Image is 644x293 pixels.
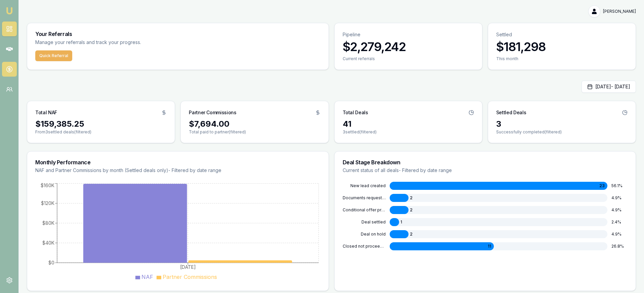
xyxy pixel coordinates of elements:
div: DEAL SETTLED [343,219,386,225]
div: 3 [496,119,628,129]
tspan: $160K [41,182,54,188]
p: Manage your referrals and track your progress. [35,39,207,46]
span: NAF [141,274,153,280]
p: Current status of all deals - Filtered by date range [343,167,628,174]
span: 2 [410,207,413,213]
div: DEAL ON HOLD [343,232,386,237]
h3: Partner Commissions [189,109,236,116]
span: [PERSON_NAME] [603,9,636,14]
h3: Settled Deals [496,109,526,116]
div: 2.4 % [611,219,628,225]
p: Total paid to partner (filtered) [189,129,320,135]
div: CONDITIONAL OFFER PROVIDED TO CLIENT [343,207,386,213]
span: 2 [410,195,413,201]
h3: Monthly Performance [35,160,320,165]
p: NAF and Partner Commissions by month (Settled deals only) - Filtered by date range [35,167,320,174]
tspan: $120K [41,200,54,206]
tspan: $80K [42,220,54,226]
tspan: [DATE] [180,264,196,270]
h3: Total Deals [343,109,368,116]
h3: Deal Stage Breakdown [343,160,628,165]
h3: Total NAF [35,109,57,116]
p: Settled [496,31,628,38]
div: 4.9 % [611,195,628,201]
div: This month [496,56,628,61]
button: Quick Referral [35,50,72,61]
p: Successfully completed (filtered) [496,129,628,135]
span: 2 [410,232,413,237]
h3: $2,279,242 [343,40,474,53]
span: 11 [488,244,491,249]
div: $159,385.25 [35,119,167,129]
button: [DATE]- [DATE] [582,81,636,93]
div: 4.9 % [611,232,628,237]
div: CLOSED NOT PROCEEDING [343,244,386,249]
tspan: $0 [48,260,54,265]
tspan: $40K [42,240,54,246]
p: 3 settled (filtered) [343,129,474,135]
div: NEW LEAD CREATED [343,183,386,189]
div: 41 [343,119,474,129]
div: $7,694.00 [189,119,320,129]
h3: Your Referrals [35,31,320,37]
h3: $181,298 [496,40,628,53]
div: 56.1 % [611,183,628,189]
span: Partner Commissions [163,274,217,280]
div: 26.8 % [611,244,628,249]
span: 23 [599,183,605,189]
img: emu-icon-u.png [5,7,13,15]
div: 4.9 % [611,207,628,213]
div: DOCUMENTS REQUESTED FROM CLIENT [343,195,386,201]
p: Pipeline [343,31,474,38]
p: From 3 settled deals (filtered) [35,129,167,135]
div: Current referrals [343,56,474,61]
span: 1 [400,219,402,225]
